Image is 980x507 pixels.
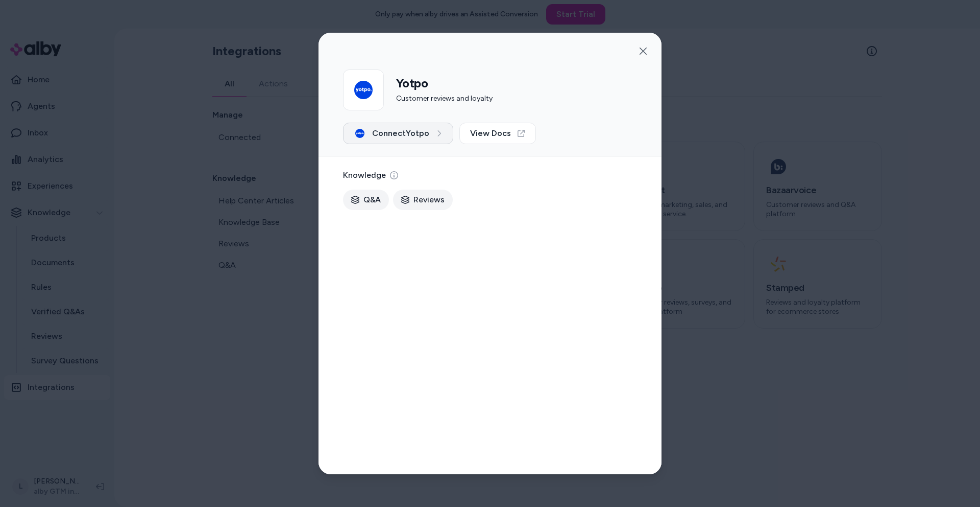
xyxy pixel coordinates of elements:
[396,93,493,105] p: Customer reviews and loyalty
[343,123,453,144] button: ConnectYotpo
[413,194,445,206] span: Reviews
[343,169,398,181] p: Knowledge
[396,76,493,91] h2: Yotpo
[470,127,511,140] span: View Docs
[372,127,429,140] span: Connect Yotpo
[459,123,536,144] a: View Docs
[363,194,381,206] span: Q&A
